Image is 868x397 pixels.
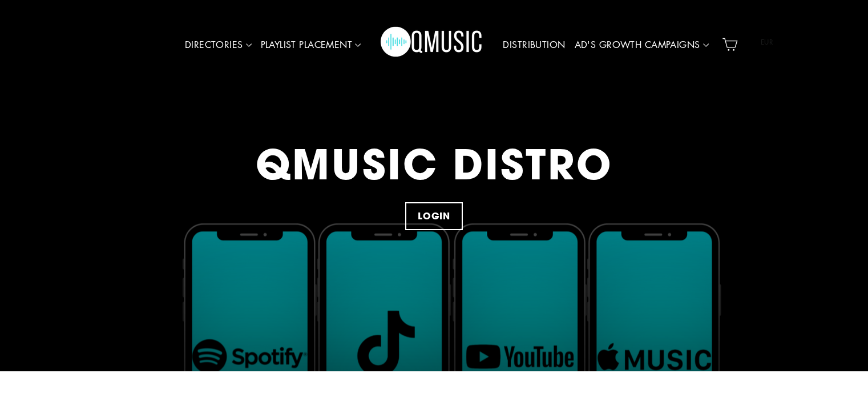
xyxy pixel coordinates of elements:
a: PLAYLIST PLACEMENT [256,32,366,58]
a: DISTRIBUTION [498,32,570,58]
div: QMUSIC DISTRO [256,141,612,188]
div: Primary [147,11,717,78]
img: Q Music Promotions [381,19,483,70]
span: EUR [745,34,789,51]
a: DIRECTORIES [180,32,256,58]
a: AD'S GROWTH CAMPAIGNS [570,32,713,58]
a: LOGIN [405,202,463,230]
